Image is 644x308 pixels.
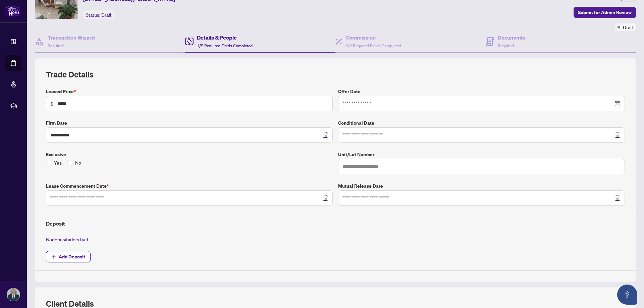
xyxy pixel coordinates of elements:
button: Open asap [617,285,637,305]
button: Submit for Admin Review [574,7,636,18]
h4: Deposit [46,220,625,228]
h4: Commission [345,34,401,42]
span: Add Deposit [59,251,85,262]
span: 1/2 Required Fields Completed [197,43,253,48]
span: No [72,159,84,166]
h2: Trade Details [46,69,625,80]
div: Status: [83,10,114,19]
img: logo [5,5,21,17]
label: Lease Commencement Date [46,182,333,190]
span: Draft [101,12,112,18]
label: Firm Date [46,119,333,127]
label: Mutual Release Date [338,182,625,190]
span: Draft [623,23,633,31]
h4: Details & People [197,34,253,42]
h4: Transaction Wizard [48,34,95,42]
img: Profile Icon [7,288,20,301]
label: Exclusive [46,151,333,158]
h4: Documents [498,34,526,42]
span: $ [50,100,53,107]
span: 0/2 Required Fields Completed [345,43,401,48]
span: Yes [51,159,64,166]
span: No deposit added yet. [46,236,90,242]
span: Required [48,43,64,48]
span: Submit for Admin Review [578,7,632,18]
label: Leased Price [46,88,333,95]
span: plus [51,254,56,259]
button: Add Deposit [46,251,91,262]
span: Required [498,43,514,48]
label: Unit/Lot Number [338,151,625,158]
label: Offer Date [338,88,625,95]
label: Conditional Date [338,119,625,127]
